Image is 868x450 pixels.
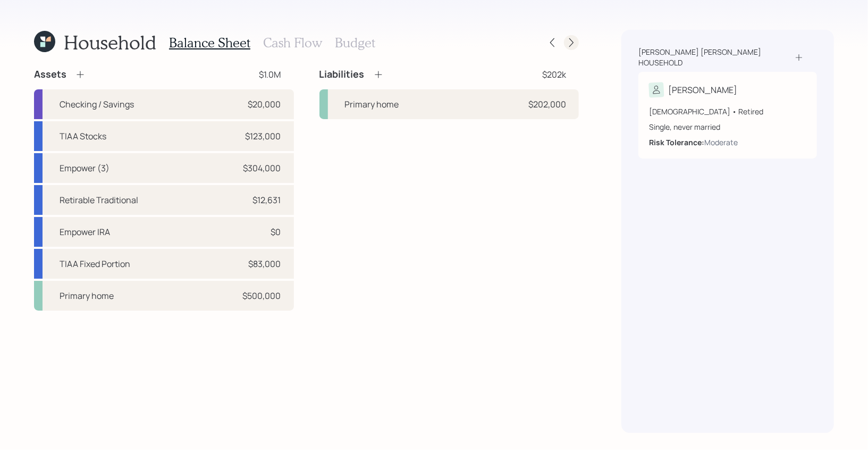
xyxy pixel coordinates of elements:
div: Empower IRA [60,226,110,238]
div: TIAA Fixed Portion [60,257,130,270]
h3: Budget [335,35,375,51]
h4: Assets [34,69,66,80]
div: [PERSON_NAME] [668,84,737,96]
h3: Cash Flow [263,35,322,51]
div: $304,000 [243,162,281,174]
div: Moderate [704,137,738,148]
div: Single, never married [649,121,806,132]
div: [PERSON_NAME] [PERSON_NAME] household [638,47,794,68]
div: $1.0M [259,68,281,81]
h4: Liabilities [319,69,365,80]
div: TIAA Stocks [60,130,106,143]
div: $12,631 [253,194,281,206]
div: $123,000 [246,130,281,143]
h3: Balance Sheet [169,35,250,51]
div: $0 [271,226,281,238]
div: Empower (3) [60,162,109,174]
div: Primary home [345,98,399,111]
div: $20,000 [248,98,281,111]
div: $83,000 [249,257,281,270]
div: $202,000 [528,98,566,111]
div: [DEMOGRAPHIC_DATA] • Retired [649,106,806,117]
div: Primary home [60,289,114,302]
div: $202k [542,68,566,81]
div: Checking / Savings [60,98,134,111]
div: $500,000 [243,289,281,302]
h1: Household [64,31,156,54]
div: Retirable Traditional [60,194,138,206]
b: Risk Tolerance: [649,137,704,147]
